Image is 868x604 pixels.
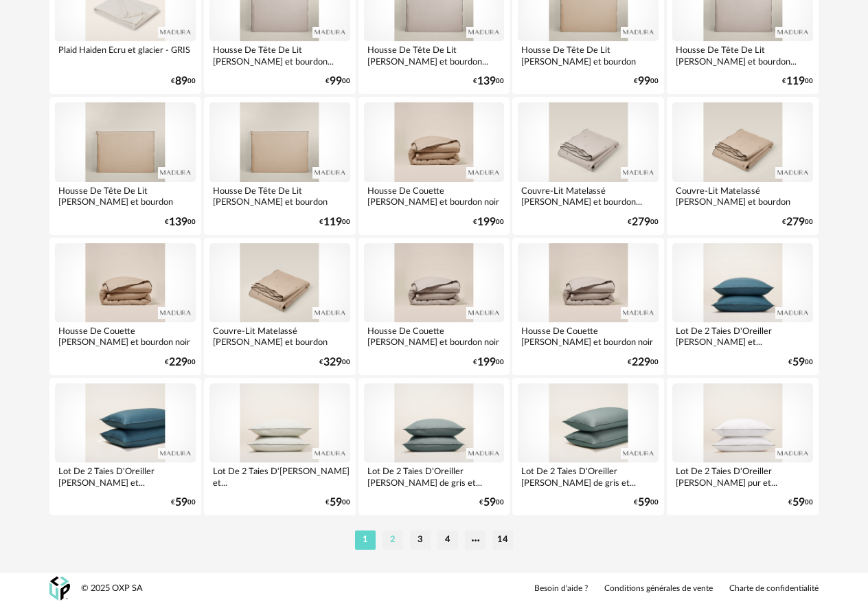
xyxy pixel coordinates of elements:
[634,77,659,86] div: € 00
[483,498,496,507] span: 59
[477,358,496,367] span: 199
[473,77,504,86] div: € 00
[473,358,504,367] div: € 00
[209,462,350,490] div: Lot De 2 Taies D'[PERSON_NAME] et...
[672,322,813,350] div: Lot De 2 Taies D'Oreiller [PERSON_NAME] et...
[788,358,813,367] div: € 00
[667,238,819,375] a: Lot De 2 Taies D'Oreiller [PERSON_NAME] et... €5900
[169,218,187,227] span: 139
[518,462,659,490] div: Lot De 2 Taies D'Oreiller [PERSON_NAME] de gris et...
[518,322,659,350] div: Housse De Couette [PERSON_NAME] et bourdon noir -...
[782,218,813,227] div: € 00
[358,238,510,375] a: Housse De Couette [PERSON_NAME] et bourdon noir -... €19900
[512,97,664,234] a: Couvre-Lit Matelassé [PERSON_NAME] et bourdon... €27900
[518,182,659,210] div: Couvre-Lit Matelassé [PERSON_NAME] et bourdon...
[55,462,196,490] div: Lot De 2 Taies D'Oreiller [PERSON_NAME] et...
[792,498,805,507] span: 59
[165,358,196,367] div: € 00
[667,97,819,234] a: Couvre-Lit Matelassé [PERSON_NAME] et bourdon noir... €27900
[81,583,143,594] div: © 2025 OXP SA
[632,218,650,227] span: 279
[534,583,588,594] a: Besoin d'aide ?
[171,498,196,507] div: € 00
[729,583,819,594] a: Charte de confidentialité
[410,530,431,550] li: 3
[204,97,356,234] a: Housse De Tête De Lit [PERSON_NAME] et bourdon noir... €11900
[634,498,659,507] div: € 00
[49,378,201,515] a: Lot De 2 Taies D'Oreiller [PERSON_NAME] et... €5900
[204,378,356,515] a: Lot De 2 Taies D'[PERSON_NAME] et... €5900
[209,41,350,69] div: Housse De Tête De Lit [PERSON_NAME] et bourdon...
[632,358,650,367] span: 229
[209,322,350,350] div: Couvre-Lit Matelassé [PERSON_NAME] et bourdon noir...
[382,530,403,550] li: 2
[479,498,504,507] div: € 00
[792,358,805,367] span: 59
[786,218,805,227] span: 279
[165,218,196,227] div: € 00
[473,218,504,227] div: € 00
[788,498,813,507] div: € 00
[628,358,659,367] div: € 00
[672,462,813,490] div: Lot De 2 Taies D'Oreiller [PERSON_NAME] pur et...
[437,530,458,550] li: 4
[477,218,496,227] span: 199
[512,238,664,375] a: Housse De Couette [PERSON_NAME] et bourdon noir -... €22900
[175,77,187,86] span: 89
[604,583,713,594] a: Conditions générales de vente
[355,530,376,550] li: 1
[512,378,664,515] a: Lot De 2 Taies D'Oreiller [PERSON_NAME] de gris et... €5900
[330,498,342,507] span: 59
[672,182,813,210] div: Couvre-Lit Matelassé [PERSON_NAME] et bourdon noir...
[492,530,513,550] li: 14
[477,77,496,86] span: 139
[638,77,650,86] span: 99
[672,41,813,69] div: Housse De Tête De Lit [PERSON_NAME] et bourdon...
[364,182,505,210] div: Housse De Couette [PERSON_NAME] et bourdon noir - BEIGE
[786,77,805,86] span: 119
[364,41,505,69] div: Housse De Tête De Lit [PERSON_NAME] et bourdon...
[209,182,350,210] div: Housse De Tête De Lit [PERSON_NAME] et bourdon noir...
[323,218,342,227] span: 119
[319,358,350,367] div: € 00
[358,378,510,515] a: Lot De 2 Taies D'Oreiller [PERSON_NAME] de gris et... €5900
[55,322,196,350] div: Housse De Couette [PERSON_NAME] et bourdon noir - BEIGE
[204,238,356,375] a: Couvre-Lit Matelassé [PERSON_NAME] et bourdon noir... €32900
[55,182,196,210] div: Housse De Tête De Lit [PERSON_NAME] et bourdon noir...
[49,238,201,375] a: Housse De Couette [PERSON_NAME] et bourdon noir - BEIGE €22900
[49,577,70,601] img: OXP
[49,97,201,234] a: Housse De Tête De Lit [PERSON_NAME] et bourdon noir... €13900
[638,498,650,507] span: 59
[667,378,819,515] a: Lot De 2 Taies D'Oreiller [PERSON_NAME] pur et... €5900
[364,462,505,490] div: Lot De 2 Taies D'Oreiller [PERSON_NAME] de gris et...
[319,218,350,227] div: € 00
[169,358,187,367] span: 229
[782,77,813,86] div: € 00
[325,77,350,86] div: € 00
[55,41,196,69] div: Plaid Haiden Ecru et glacier - GRIS
[364,322,505,350] div: Housse De Couette [PERSON_NAME] et bourdon noir -...
[171,77,196,86] div: € 00
[518,41,659,69] div: Housse De Tête De Lit [PERSON_NAME] et bourdon noir...
[358,97,510,234] a: Housse De Couette [PERSON_NAME] et bourdon noir - BEIGE €19900
[628,218,659,227] div: € 00
[330,77,342,86] span: 99
[323,358,342,367] span: 329
[325,498,350,507] div: € 00
[175,498,187,507] span: 59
